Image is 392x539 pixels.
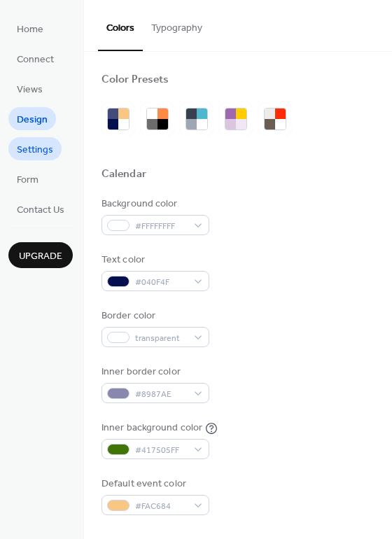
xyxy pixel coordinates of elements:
[101,253,206,267] div: Text color
[8,17,52,40] a: Home
[17,52,54,67] span: Connect
[135,275,187,290] span: #040F4F
[101,73,169,87] div: Color Presets
[8,137,62,160] a: Settings
[17,22,43,37] span: Home
[17,203,64,218] span: Contact Us
[8,107,56,130] a: Design
[19,249,62,264] span: Upgrade
[135,499,187,514] span: #FAC684
[17,113,48,127] span: Design
[8,167,47,190] a: Form
[135,387,187,402] span: #8987AE
[135,331,187,346] span: transparent
[17,173,38,188] span: Form
[101,309,206,323] div: Border color
[135,219,187,234] span: #FFFFFFFF
[101,167,146,182] div: Calendar
[135,443,187,458] span: #417505FF
[17,83,43,97] span: Views
[101,477,206,491] div: Default event color
[17,143,53,157] span: Settings
[8,77,51,100] a: Views
[8,197,73,220] a: Contact Us
[101,421,202,435] div: Inner background color
[8,47,62,70] a: Connect
[8,242,73,268] button: Upgrade
[101,365,206,379] div: Inner border color
[101,197,206,211] div: Background color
